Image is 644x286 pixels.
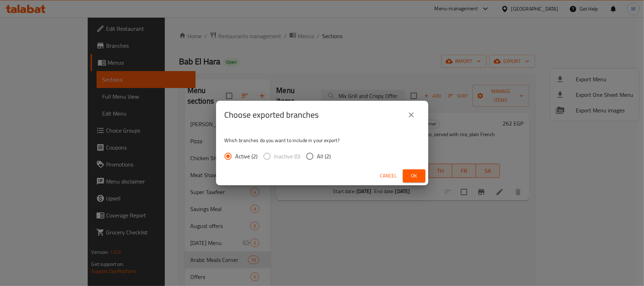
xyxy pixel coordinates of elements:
h2: Choose exported branches [225,109,319,121]
button: Cancel [377,169,400,182]
span: Cancel [380,171,397,180]
span: All (2) [317,152,331,160]
button: Ok [403,169,425,182]
p: Which branches do you want to include in your export? [225,137,420,144]
span: Ok [408,171,420,180]
span: Active (2) [236,152,258,160]
button: close [403,106,420,123]
span: Inactive (0) [274,152,301,160]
